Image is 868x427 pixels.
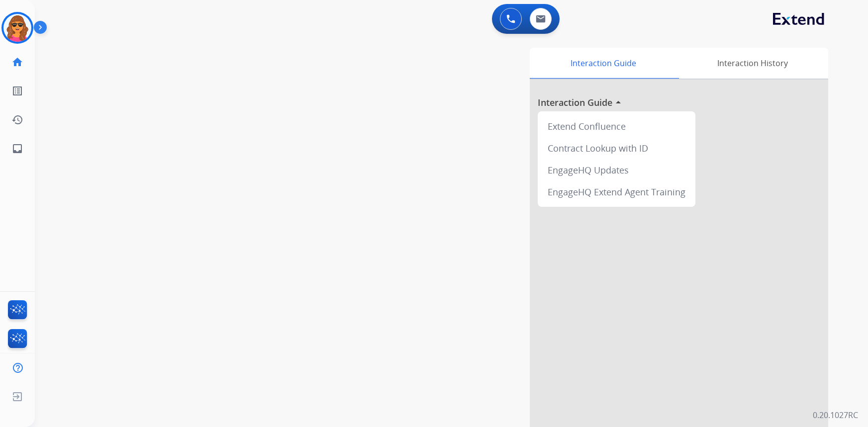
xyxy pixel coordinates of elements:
[542,137,691,159] div: Contract Lookup with ID
[676,48,828,79] div: Interaction History
[530,48,676,79] div: Interaction Guide
[3,14,31,42] img: avatar
[11,85,23,97] mat-icon: list_alt
[542,159,691,181] div: EngageHQ Updates
[542,181,691,203] div: EngageHQ Extend Agent Training
[813,409,858,421] p: 0.20.1027RC
[542,115,691,137] div: Extend Confluence
[11,143,23,155] mat-icon: inbox
[11,56,23,68] mat-icon: home
[11,114,23,126] mat-icon: history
